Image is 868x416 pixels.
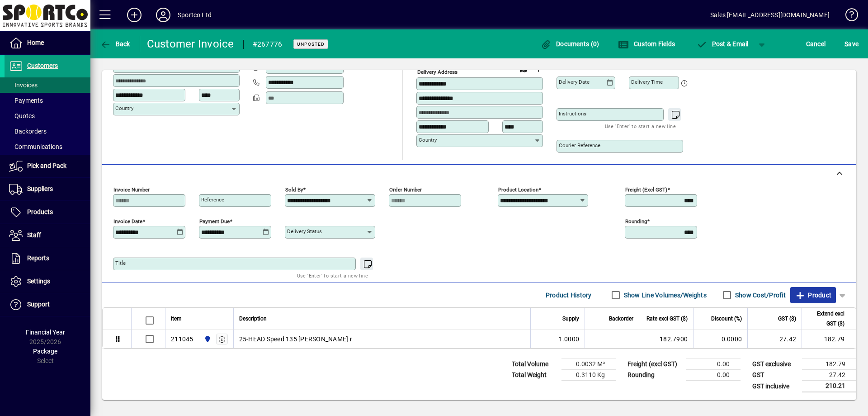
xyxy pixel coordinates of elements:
button: Add [120,7,149,23]
button: Product [790,287,836,303]
span: Package [33,348,57,355]
span: ave [844,37,859,51]
td: GST [748,370,802,381]
mat-label: Delivery status [287,228,322,234]
span: Documents (0) [541,40,599,48]
span: Reports [27,254,49,262]
div: #267776 [253,37,283,52]
button: Product History [542,287,595,303]
span: Products [27,208,53,215]
span: Financial Year [26,329,65,336]
a: Pick and Pack [5,155,90,177]
button: Cancel [804,36,828,52]
app-page-header-button: Back [90,36,140,52]
a: Support [5,293,90,316]
span: ost & Email [696,40,749,48]
a: Communications [5,139,90,154]
span: Customers [27,62,58,69]
label: Show Line Volumes/Weights [622,291,707,300]
a: Backorders [5,124,90,139]
div: Sales [EMAIL_ADDRESS][DOMAIN_NAME] [710,8,830,22]
mat-label: Sold by [285,186,303,193]
mat-label: Freight (excl GST) [625,186,667,193]
div: Customer Invoice [147,37,234,51]
span: Quotes [9,112,35,120]
span: Sportco Ltd Warehouse [202,334,212,344]
span: Communications [9,143,62,150]
span: GST ($) [778,314,796,324]
td: GST exclusive [748,359,802,370]
span: Product History [546,288,592,302]
td: 210.21 [802,381,856,392]
span: 1.0000 [559,335,580,344]
a: Knowledge Base [839,2,857,31]
span: Unposted [297,41,325,47]
span: Back [100,40,130,48]
span: Settings [27,277,50,285]
button: Choose address [531,62,545,77]
a: Settings [5,270,90,293]
a: Reports [5,247,90,270]
mat-label: Rounding [625,218,647,225]
button: Post & Email [692,36,753,52]
span: S [844,40,848,48]
span: Support [27,301,50,308]
td: 27.42 [802,370,856,381]
span: Payments [9,97,43,104]
a: Suppliers [5,178,90,201]
td: Freight (excl GST) [623,359,686,370]
a: Quotes [5,108,90,124]
a: View on map [516,62,531,76]
button: Profile [149,7,178,23]
button: Back [98,36,132,52]
a: Invoices [5,77,90,93]
span: Discount (%) [711,314,742,324]
a: Products [5,201,90,224]
td: 0.0032 M³ [561,359,616,370]
td: 0.00 [686,359,741,370]
mat-label: Courier Reference [559,142,600,148]
td: 182.79 [802,330,856,348]
span: Cancel [806,37,826,51]
span: P [712,40,716,48]
span: Product [795,288,831,302]
td: Total Volume [507,359,561,370]
mat-hint: Use 'Enter' to start a new line [605,121,676,131]
mat-label: Delivery date [559,79,590,85]
span: Custom Fields [618,40,675,48]
mat-hint: Use 'Enter' to start a new line [297,270,368,281]
a: Home [5,32,90,54]
mat-label: Country [115,105,133,111]
label: Show Cost/Profit [733,291,786,300]
a: Payments [5,93,90,108]
button: Custom Fields [616,36,677,52]
a: Staff [5,224,90,247]
span: Suppliers [27,185,53,192]
div: 211045 [171,335,193,344]
mat-label: Country [419,137,437,143]
button: Documents (0) [538,36,602,52]
span: Invoices [9,81,38,89]
span: Item [171,314,182,324]
span: Supply [562,314,579,324]
span: Staff [27,231,41,239]
td: 0.00 [686,370,741,381]
mat-label: Delivery time [631,79,663,85]
span: Backorders [9,128,47,135]
td: 27.42 [747,330,802,348]
td: Total Weight [507,370,561,381]
span: Backorder [609,314,633,324]
td: Rounding [623,370,686,381]
div: Sportco Ltd [178,8,212,22]
mat-label: Product location [498,186,538,193]
span: Pick and Pack [27,162,66,169]
div: 182.7900 [645,335,688,344]
button: Save [842,36,861,52]
mat-label: Payment due [199,218,230,225]
mat-label: Invoice date [113,218,142,225]
mat-label: Invoice number [113,186,150,193]
td: GST inclusive [748,381,802,392]
span: 25-HEAD Speed 135 [PERSON_NAME] r [239,335,352,344]
mat-label: Order number [389,186,422,193]
mat-label: Title [115,260,126,266]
